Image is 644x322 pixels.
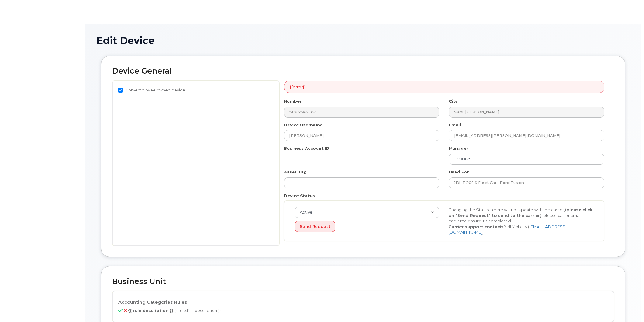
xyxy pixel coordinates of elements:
[118,300,608,305] h4: Accounting Categories Rules
[284,122,323,128] label: Device Username
[118,87,185,94] label: Non-employee owned device
[284,193,315,199] label: Device Status
[284,169,307,175] label: Asset Tag
[112,67,614,75] h2: Device General
[118,308,608,313] p: {{ rule.full_description }}
[449,154,604,165] input: Select manager
[449,146,468,151] label: Manager
[449,122,461,128] label: Email
[448,224,566,235] a: [EMAIL_ADDRESS][DOMAIN_NAME]
[449,169,469,175] label: Used For
[295,221,335,232] button: Send Request
[448,224,503,229] strong: Carrier support contact:
[284,81,604,93] div: {{error}}
[448,207,593,218] strong: (please click on "Send Request" to send to the carrier)
[284,146,329,151] label: Business Account ID
[284,98,302,104] label: Number
[96,35,630,46] h1: Edit Device
[444,207,598,235] div: Changing the Status in here will not update with the carrier, , please call or email carrier to e...
[449,98,458,104] label: City
[128,308,175,313] b: {{ rule.description }}:
[118,88,123,93] input: Non-employee owned device
[112,277,614,286] h2: Business Unit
